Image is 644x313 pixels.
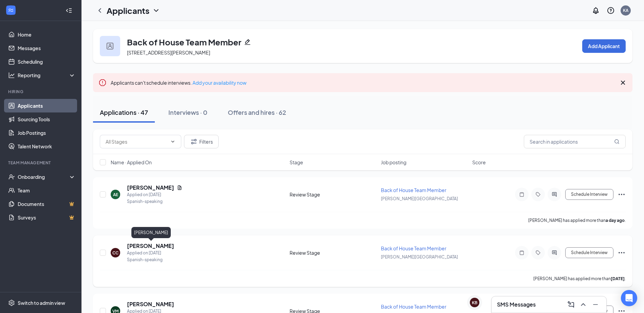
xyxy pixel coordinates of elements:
[290,249,377,256] div: Review Stage
[18,126,76,140] a: Job Postings
[18,184,76,197] a: Team
[381,196,458,201] span: [PERSON_NAME][GEOGRAPHIC_DATA]
[381,254,458,259] span: [PERSON_NAME][GEOGRAPHIC_DATA]
[18,55,76,68] a: Scheduling
[8,160,74,166] div: Team Management
[381,159,406,166] span: Job posting
[8,72,15,79] svg: Analysis
[533,276,626,281] p: [PERSON_NAME] has applied more than .
[127,256,174,263] div: Spanish-speaking
[534,192,542,197] svg: Tag
[611,276,625,281] b: [DATE]
[290,191,377,198] div: Review Stage
[590,299,601,310] button: Minimize
[8,89,74,95] div: Hiring
[8,173,15,180] svg: UserCheck
[127,198,182,205] div: Spanish-speaking
[8,299,15,306] svg: Settings
[228,108,286,117] div: Offers and hires · 62
[18,72,76,79] div: Reporting
[177,185,182,190] svg: Document
[18,140,76,153] a: Talent Network
[7,7,14,14] svg: WorkstreamLogo
[472,159,486,166] span: Score
[534,250,542,255] svg: Tag
[618,249,626,257] svg: Ellipses
[100,108,148,117] div: Applications · 47
[127,242,174,250] h5: [PERSON_NAME]
[623,7,628,13] div: KA
[18,41,76,55] a: Messages
[107,5,149,16] h1: Applicants
[592,6,600,15] svg: Notifications
[18,197,76,211] a: DocumentsCrown
[591,300,600,309] svg: Minimize
[111,159,152,166] span: Name · Applied On
[244,39,251,45] svg: Pencil
[170,139,176,144] svg: ChevronDown
[18,28,76,41] a: Home
[18,211,76,224] a: SurveysCrown
[518,250,526,255] svg: Note
[565,189,613,200] button: Schedule Interview
[18,112,76,126] a: Sourcing Tools
[127,49,210,56] span: [STREET_ADDRESS][PERSON_NAME]
[381,304,446,310] span: Back of House Team Member
[127,36,241,48] h3: Back of House Team Member
[112,250,118,256] div: CC
[550,250,558,255] svg: ActiveChat
[582,39,626,53] button: Add Applicant
[18,99,76,112] a: Applicants
[621,290,637,306] div: Open Intercom Messenger
[528,217,626,223] p: [PERSON_NAME] has applied more than .
[127,191,182,198] div: Applied on [DATE]
[497,301,536,308] h3: SMS Messages
[565,247,613,258] button: Schedule Interview
[190,138,198,146] svg: Filter
[184,135,219,148] button: Filter Filters
[381,187,446,193] span: Back of House Team Member
[578,299,589,310] button: ChevronUp
[152,6,160,15] svg: ChevronDown
[18,299,65,306] div: Switch to admin view
[567,300,575,309] svg: ComposeMessage
[131,227,171,238] div: [PERSON_NAME]
[618,190,626,199] svg: Ellipses
[113,192,118,197] div: AE
[168,108,207,117] div: Interviews · 0
[619,79,627,87] svg: Cross
[98,79,107,87] svg: Error
[518,192,526,197] svg: Note
[107,43,113,49] img: user icon
[106,138,167,145] input: All Stages
[127,250,174,256] div: Applied on [DATE]
[524,135,626,148] input: Search in applications
[111,80,246,86] span: Applicants can't schedule interviews.
[127,184,174,191] h5: [PERSON_NAME]
[566,299,576,310] button: ComposeMessage
[381,245,446,251] span: Back of House Team Member
[66,7,72,14] svg: Collapse
[472,300,477,306] div: KB
[614,139,620,144] svg: MagnifyingGlass
[606,218,625,223] b: a day ago
[550,192,558,197] svg: ActiveChat
[290,159,303,166] span: Stage
[96,6,104,15] svg: ChevronLeft
[579,300,587,309] svg: ChevronUp
[18,173,70,180] div: Onboarding
[127,300,174,308] h5: [PERSON_NAME]
[192,80,246,86] a: Add your availability now
[607,6,615,15] svg: QuestionInfo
